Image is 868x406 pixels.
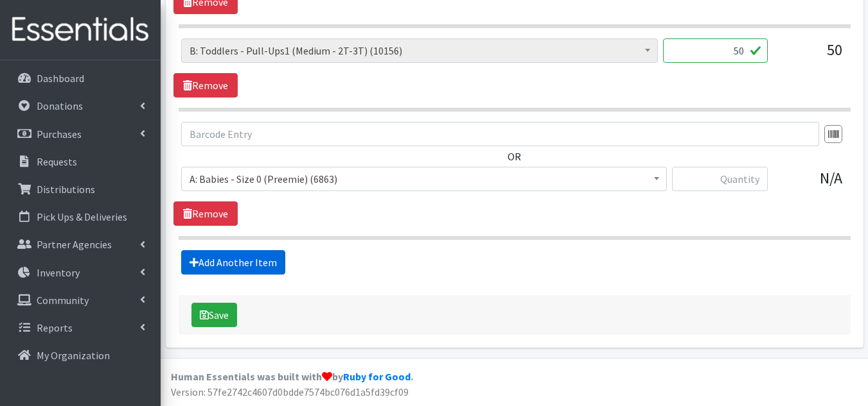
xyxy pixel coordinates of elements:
[37,128,82,140] p: Purchases
[173,201,238,226] a: Remove
[5,176,155,202] a: Distributions
[181,167,667,191] span: A: Babies - Size 0 (Preemie) (6863)
[778,38,842,73] div: 50
[663,38,768,63] input: Quantity
[171,370,413,383] strong: Human Essentials was built with by .
[37,155,77,168] p: Requests
[190,170,659,188] span: A: Babies - Size 0 (Preemie) (6863)
[37,238,112,251] p: Partner Agencies
[5,260,155,285] a: Inventory
[37,349,110,362] p: My Organization
[343,370,411,383] a: Ruby for Good
[5,149,155,174] a: Requests
[181,250,285,275] a: Add Another Item
[5,287,155,313] a: Community
[5,232,155,257] a: Partner Agencies
[37,266,80,279] p: Inventory
[37,183,95,196] p: Distributions
[37,210,127,223] p: Pick Ups & Deliveries
[5,343,155,368] a: My Organization
[508,149,521,164] label: OR
[171,385,409,398] span: Version: 57fe2742c4607d0bdde7574bc076d1a5fd39cf09
[5,204,155,230] a: Pick Ups & Deliveries
[5,8,155,51] img: HumanEssentials
[37,72,84,85] p: Dashboard
[5,65,155,91] a: Dashboard
[190,42,650,60] span: B: Toddlers - Pull-Ups1 (Medium - 2T-3T) (10156)
[181,38,658,63] span: B: Toddlers - Pull-Ups1 (Medium - 2T-3T) (10156)
[5,93,155,119] a: Donations
[778,167,842,201] div: N/A
[672,167,768,191] input: Quantity
[37,99,83,112] p: Donations
[37,294,89,307] p: Community
[5,315,155,341] a: Reports
[37,321,73,334] p: Reports
[181,122,819,146] input: Barcode Entry
[5,121,155,147] a: Purchases
[173,73,238,97] a: Remove
[191,303,237,327] button: Save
